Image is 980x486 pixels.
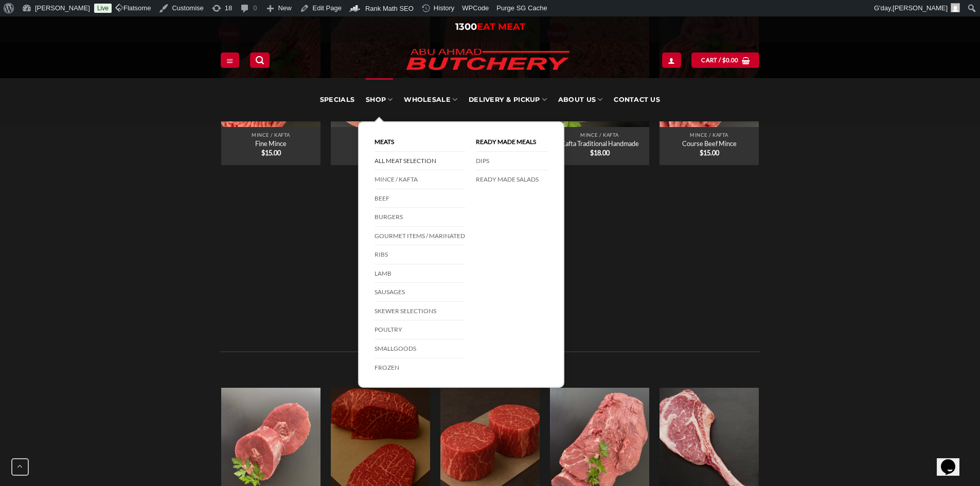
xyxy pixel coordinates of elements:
p: Mince / Kafta [555,132,644,137]
a: Meats [375,133,465,152]
a: Gourmet Items / Marinated [375,227,465,246]
span: $ [722,56,726,65]
a: My account [662,52,681,67]
a: 1300EAT MEAT [455,21,525,32]
span: $ [700,148,703,156]
a: Beef [375,189,465,208]
a: Menu [221,52,239,67]
a: Wholesale [404,78,457,121]
a: Burgers [375,208,465,227]
a: Frozen [375,358,465,377]
a: DIPS [476,152,548,171]
a: Specials [320,78,354,121]
p: Mince / Kafta [226,132,315,137]
span: [PERSON_NAME] [893,4,948,12]
a: Smallgoods [375,339,465,358]
a: Course Beef Mince [682,139,737,148]
a: Lamb [375,264,465,283]
a: All Meat Selection [375,152,465,171]
span: 1300 [455,21,477,32]
a: Mince / Kafta [375,170,465,189]
a: Sausages [375,283,465,302]
bdi: 0.00 [722,57,739,63]
a: Poultry [375,320,465,339]
a: Fine Mince [255,139,287,148]
img: Abu Ahmad Butchery [398,42,578,78]
a: Ready Made Meals [476,133,548,152]
p: Mince / Kafta [336,132,425,137]
a: Search [250,52,270,67]
p: Mince / Kafta [665,132,754,137]
a: Delivery & Pickup [469,78,547,121]
span: $ [590,148,594,156]
img: Avatar of Zacky Kawtharani [951,3,960,12]
span: Cart / [701,56,738,65]
a: SHOP [366,78,393,121]
a: Skewer Selections [375,302,465,321]
button: Go to top [11,458,29,476]
bdi: 15.00 [261,148,281,156]
bdi: 18.00 [590,148,610,156]
a: View cart [691,52,759,67]
span: Rank Math SEO [365,5,414,12]
a: Kafta Traditional Handmade [561,139,639,148]
a: Contact Us [614,78,660,121]
iframe: chat widget [937,445,970,476]
a: Ready Made Salads [476,170,548,189]
a: Ribs [375,245,465,264]
bdi: 15.00 [700,148,719,156]
span: EAT MEAT [477,21,525,32]
span: $ [261,148,265,156]
a: Live [94,4,112,13]
a: About Us [558,78,602,121]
